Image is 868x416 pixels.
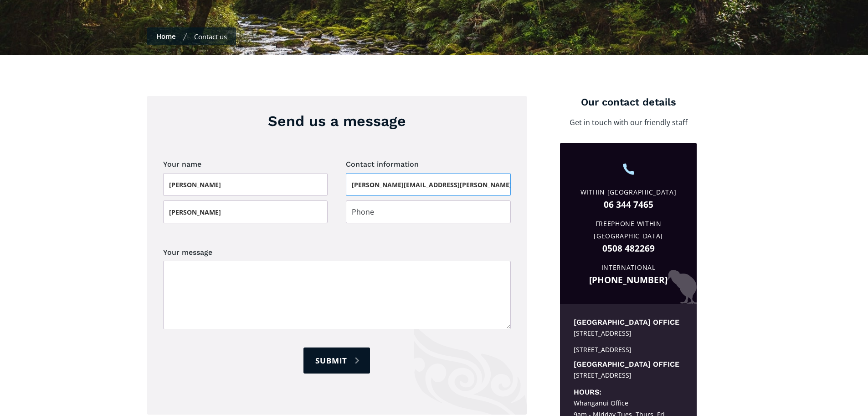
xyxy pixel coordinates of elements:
[163,173,328,196] input: First name
[567,262,690,274] div: International
[560,116,697,129] p: Get in touch with our friendly staff
[163,158,201,171] legend: Your name
[163,246,511,258] label: Your message
[163,158,511,392] form: Contact page
[163,200,328,223] input: Last name
[567,199,690,211] a: 06 344 7465
[574,344,683,355] div: [STREET_ADDRESS]
[346,173,511,196] input: Email
[574,360,683,369] h5: [GEOGRAPHIC_DATA] office
[574,369,683,381] div: [STREET_ADDRESS]
[567,274,690,286] a: [PHONE_NUMBER]
[574,388,683,397] h5: Hours:
[303,348,370,374] input: Submit
[567,218,690,242] div: Freephone Within [GEOGRAPHIC_DATA]
[567,242,690,255] a: 0508 482269
[574,318,683,327] h5: [GEOGRAPHIC_DATA] office
[567,186,690,199] div: Within [GEOGRAPHIC_DATA]
[156,32,176,41] a: Home
[163,112,511,130] h3: Send us a message
[574,327,683,339] div: [STREET_ADDRESS]
[194,32,227,41] div: Contact us
[346,158,419,171] legend: Contact information
[147,27,236,45] nav: Breadcrumbs
[346,200,511,223] input: Phone
[560,96,697,109] h4: Our contact details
